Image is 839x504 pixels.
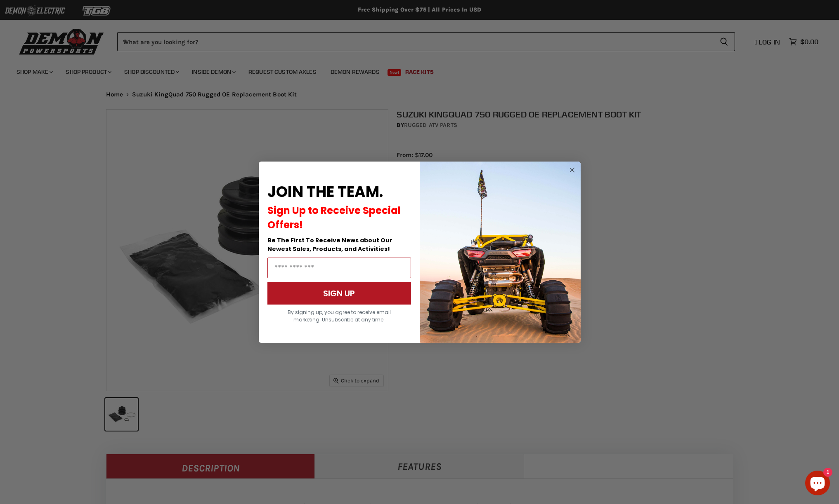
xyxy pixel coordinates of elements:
[288,309,391,323] span: By signing up, you agree to receive email marketing. Unsubscribe at any time.
[567,165,577,175] button: Close dialog
[420,162,581,343] img: a9095488-b6e7-41ba-879d-588abfab540b.jpeg
[267,181,383,202] span: JOIN THE TEAM.
[267,258,411,278] input: Email Address
[267,236,392,253] span: Be The First To Receive News about Our Newest Sales, Products, and Activities!
[803,471,832,497] inbox-online-store-chat: Shopify online store chat
[267,282,411,305] button: SIGN UP
[267,204,401,232] span: Sign Up to Receive Special Offers!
